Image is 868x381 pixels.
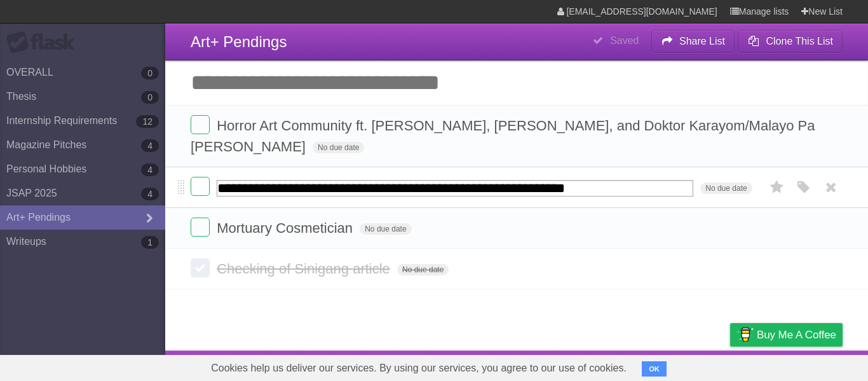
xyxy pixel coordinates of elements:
img: Buy me a coffee [736,324,754,345]
b: 1 [141,236,159,249]
span: No due date [313,142,364,153]
b: 12 [136,115,159,128]
button: Share List [651,30,735,53]
span: Buy me a coffee [757,324,836,346]
a: Suggest a feature [763,354,843,378]
a: Buy me a coffee [730,323,843,347]
label: Done [191,115,210,134]
label: Done [191,177,210,196]
span: No due date [700,183,752,194]
a: Developers [603,354,654,378]
b: Clone This List [766,36,833,46]
b: Share List [679,36,725,46]
span: Checking of Sinigang article [217,261,393,277]
b: 4 [141,139,159,152]
button: Clone This List [738,30,843,53]
b: Saved [610,35,639,46]
label: Star task [765,177,789,198]
b: 0 [141,91,159,104]
label: Done [191,218,210,237]
b: 4 [141,163,159,176]
a: Terms [670,354,698,378]
label: Done [191,258,210,277]
span: Mortuary Cosmetician [217,220,356,236]
b: 0 [141,67,159,80]
button: OK [642,361,667,377]
span: Cookies help us deliver our services. By using our services, you agree to our use of cookies. [198,356,639,381]
b: 4 [141,188,159,200]
span: Horror Art Community ft. [PERSON_NAME], [PERSON_NAME], and Doktor Karayom/Malayo Pa [PERSON_NAME] [191,118,815,155]
a: Privacy [714,354,747,378]
span: No due date [360,223,411,235]
span: No due date [397,264,449,275]
a: About [561,354,588,378]
span: Art+ Pendings [191,33,287,50]
div: Flask [6,31,83,54]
